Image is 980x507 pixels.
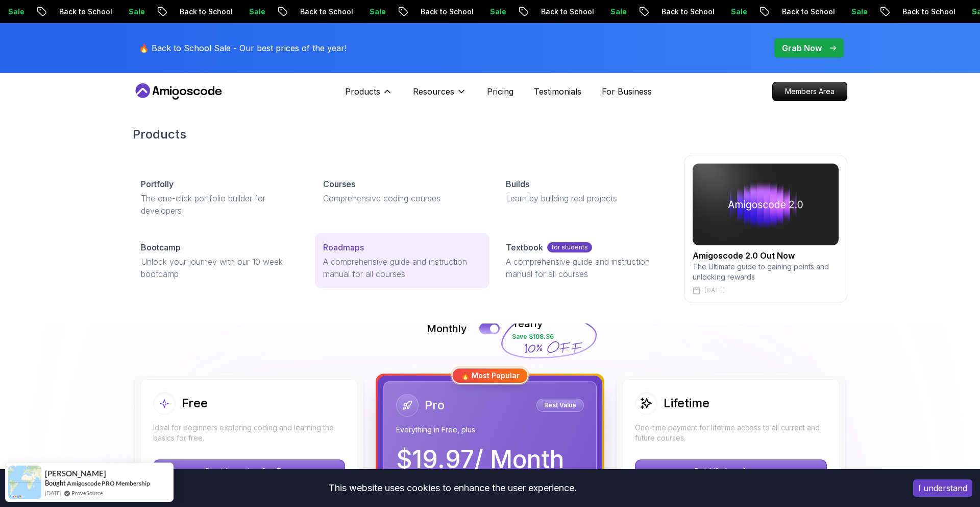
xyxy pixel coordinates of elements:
[427,321,467,336] p: Monthly
[323,256,481,280] p: A comprehensive guide and instruction manual for all courses
[396,447,564,472] p: $ 19.97 / Month
[71,489,103,497] a: ProveSource
[538,7,571,17] p: Sale
[45,489,61,497] span: [DATE]
[418,7,450,17] p: Sale
[772,82,847,101] a: Members Area
[425,397,445,413] h2: Pro
[469,7,538,17] p: Back to School
[498,170,672,213] a: BuildsLearn by building real projects
[133,233,307,288] a: BootcampUnlock your journey with our 10 week bootcamp
[153,466,345,476] a: Start Learning for Free
[664,395,709,411] h2: Lifetime
[413,85,467,106] button: Resources
[315,233,489,288] a: RoadmapsA comprehensive guide and instruction manual for all courses
[658,7,691,17] p: Sale
[534,85,581,98] a: Testimonials
[635,423,827,443] p: One-time payment for lifetime access to all current and future courses.
[345,85,380,98] p: Products
[506,241,543,253] p: Textbook
[899,7,932,17] p: Sale
[635,466,827,476] a: Get Lifetime Access
[345,85,393,106] button: Products
[913,479,972,497] button: Accept cookies
[154,460,345,482] p: Start Learning for Free
[141,178,174,190] p: Portfolly
[45,479,66,487] span: Bought
[348,7,418,17] p: Back to School
[635,460,826,482] p: Get Lifetime Access
[773,82,847,101] p: Members Area
[139,42,347,54] p: 🔥 Back to School Sale - Our best prices of the year!
[396,425,584,435] p: Everything in Free, plus
[693,249,839,262] h2: Amigoscode 2.0 Out Now
[602,85,652,98] a: For Business
[589,7,658,17] p: Back to School
[67,479,150,487] a: Amigoscode PRO Membership
[133,126,847,143] h2: Products
[315,170,489,213] a: CoursesComprehensive coding courses
[107,7,177,17] p: Back to School
[704,286,725,294] p: [DATE]
[635,459,827,483] button: Get Lifetime Access
[323,192,481,204] p: Comprehensive coding courses
[228,7,297,17] p: Back to School
[141,192,299,217] p: The one-click portfolio builder for developers
[177,7,209,17] p: Sale
[413,85,454,98] p: Resources
[782,42,822,54] p: Grab Now
[538,400,582,410] p: Best Value
[153,423,345,443] p: Ideal for beginners exploring coding and learning the basics for free.
[693,262,839,282] p: The Ultimate guide to gaining points and unlocking rewards
[133,170,307,225] a: PortfollyThe one-click portfolio builder for developers
[684,155,847,303] a: amigoscode 2.0Amigoscode 2.0 Out NowThe Ultimate guide to gaining points and unlocking rewards[DATE]
[323,241,364,253] p: Roadmaps
[830,7,899,17] p: Back to School
[506,178,529,190] p: Builds
[779,7,812,17] p: Sale
[709,7,779,17] p: Back to School
[547,242,592,252] p: for students
[693,164,839,245] img: amigoscode 2.0
[153,459,345,483] button: Start Learning for Free
[506,192,664,204] p: Learn by building real projects
[141,256,299,280] p: Unlock your journey with our 10 week bootcamp
[487,85,513,98] a: Pricing
[506,256,664,280] p: A comprehensive guide and instruction manual for all courses
[45,469,106,478] span: [PERSON_NAME]
[56,7,89,17] p: Sale
[297,7,330,17] p: Sale
[8,477,898,499] div: This website uses cookies to enhance the user experience.
[182,395,208,411] h2: Free
[323,178,355,190] p: Courses
[8,466,41,499] img: provesource social proof notification image
[498,233,672,288] a: Textbookfor studentsA comprehensive guide and instruction manual for all courses
[141,241,181,253] p: Bootcamp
